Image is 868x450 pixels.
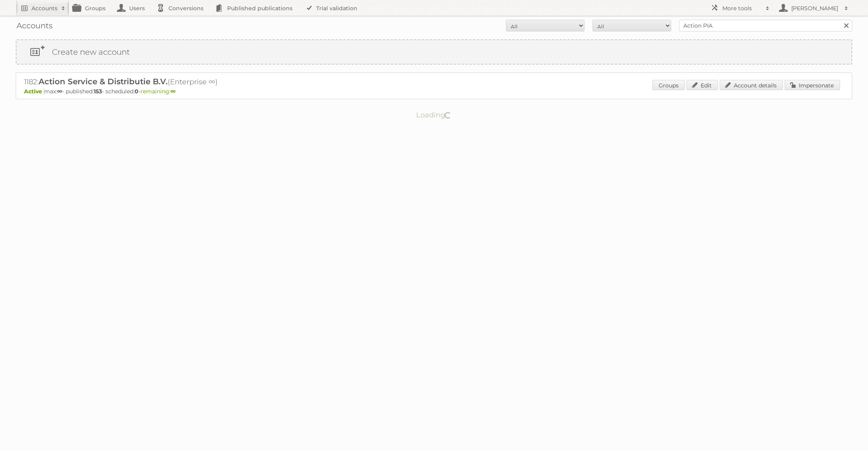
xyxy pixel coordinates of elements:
[24,88,844,95] p: max: - published: - scheduled: -
[135,88,139,95] strong: 0
[652,80,685,90] a: Groups
[722,4,762,12] h2: More tools
[24,88,44,95] span: Active
[720,80,783,90] a: Account details
[785,80,840,90] a: Impersonate
[687,80,718,90] a: Edit
[39,77,168,86] span: Action Service & Distributie B.V.
[17,40,851,64] a: Create new account
[94,88,102,95] strong: 153
[141,88,176,95] span: remaining:
[391,107,477,123] p: Loading
[31,4,57,12] h2: Accounts
[24,77,300,87] h2: 1182: (Enterprise ∞)
[170,88,176,95] strong: ∞
[789,4,840,12] h2: [PERSON_NAME]
[57,88,62,95] strong: ∞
